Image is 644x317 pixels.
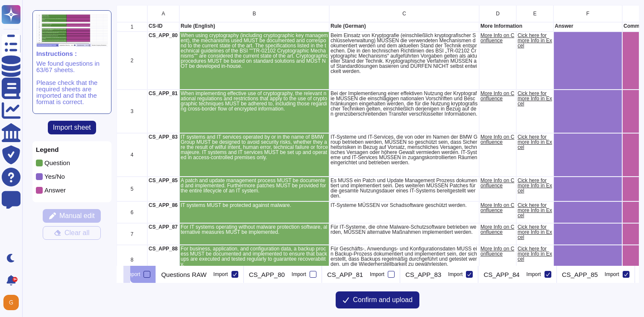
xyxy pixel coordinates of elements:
p: Answer [44,187,66,193]
p: CS_APP_80 [249,271,285,278]
p: More Info on Confluence [480,33,515,43]
p: More Info on Confluence [480,134,515,145]
p: More Info on Confluence [480,224,515,235]
p: CS_APP_87 [149,224,178,230]
div: 1 [117,22,147,32]
span: Manual edit [59,212,95,219]
p: Questions RAW [161,271,206,278]
p: We found questions in 63/67 sheets. Please check that the required sheets are imported and that t... [36,60,108,105]
p: Für IT-Systeme, die ohne Malware-Schutzsoftware betrieben werden, MÜSSEN alternative Maßnahmen im... [331,224,478,235]
p: CS_APP_81 [149,91,178,96]
p: More Information [480,23,552,29]
p: CS-ID [149,23,178,29]
span: E [533,11,536,16]
div: 9+ [12,277,18,282]
div: Import [370,272,384,277]
button: Manual edit [43,209,101,223]
p: For IT systems operating without malware protection software, alternative measures MUST be implem... [181,224,328,235]
div: Import [126,272,140,277]
p: Instructions : [36,50,108,57]
button: Clear all [43,226,101,240]
span: F [586,11,589,16]
div: 4 [117,133,147,177]
p: Cick here for more Info in Excel [518,203,552,218]
p: Rule (English) [181,23,328,29]
div: Import [292,272,306,277]
p: Question [44,160,70,166]
p: IT-Systeme MÜSSEN vor Schadsoftware geschützt werden. [331,203,478,208]
p: When implementing effective use of cryptography, the relevant national regulations and restrictio... [181,91,328,111]
p: Beim Einsatz von Kryptografie (einschließlich kryptografischer Schlüsselverwaltung) MÜSSEN die ve... [331,33,478,74]
div: grid [117,5,639,266]
span: Import sheet [53,124,91,131]
p: CS_APP_83 [149,134,178,140]
span: Clear all [64,230,90,236]
p: CS_APP_81 [327,271,363,278]
span: D [496,11,500,16]
p: Cick here for more Info in Excel [518,91,552,106]
p: CS_APP_80 [149,33,178,38]
div: Import [448,272,463,277]
div: Import [605,272,619,277]
div: 8 [117,245,147,275]
p: Legend [36,146,108,153]
p: CS_APP_85 [562,271,598,278]
span: C [402,11,406,16]
p: Es MUSS ein Patch und Update Management Prozess dokumentiert und implementiert sein. Des weiteren... [331,178,478,198]
p: CS_APP_85 [149,178,178,183]
p: A patch and update management process MUST be documented and implemented. Furthermore patches MUS... [181,178,328,193]
div: 6 [117,201,147,223]
div: 3 [117,90,147,133]
div: 2 [117,32,147,90]
p: Cick here for more Info in Excel [518,134,552,150]
img: user [3,295,19,310]
span: Confirm and upload [353,297,413,303]
p: Cick here for more Info in Excel [518,246,552,262]
span: A [161,11,165,16]
p: IT systems MUST be protected against malware. [181,203,328,208]
button: user [2,293,25,312]
p: Cick here for more Info in Excel [518,33,552,48]
div: 5 [117,177,147,201]
p: Answer [555,23,621,29]
p: CS_APP_84 [483,271,519,278]
p: CS_APP_86 [149,203,178,208]
p: Bei der Implementierung einer effektiven Nutzung der Kryptografie MÜSSEN die einschlägigen nation... [331,91,478,116]
p: When using cryptography (including cryptographic key management), the mechanisms used MUST be doc... [181,33,328,69]
p: More Info on Confluence [480,246,515,256]
p: CS_APP_88 [149,246,178,251]
p: CS_APP_83 [405,271,441,278]
div: Import [214,272,228,277]
span: B [252,11,256,16]
p: Für Geschäfts-, Anwendungs- und Konfigurationsdaten MUSS ein Backup-Prozess dokumentiert und impl... [331,246,478,267]
p: Rule (German) [331,23,478,29]
p: Yes/No [44,173,65,180]
div: Import [527,272,541,277]
p: IT-Systeme und IT-Services, die von oder im Namen der BMW Group betrieben werden, MÜSSEN so gesch... [331,134,478,165]
p: IT systems and IT services operated by or in the name of BMW Group MUST be designed to avoid secu... [181,134,328,160]
p: More Info on Confluence [480,178,515,188]
p: For business, application, and configuration data, a backup process MUST be documented and implem... [181,246,328,267]
button: Confirm and upload [336,291,419,308]
img: instruction [36,14,108,47]
p: Cick here for more Info in Excel [518,224,552,240]
p: Cick here for more Info in Excel [518,178,552,193]
p: More Info on Confluence [480,91,515,101]
p: More Info on Confluence [480,203,515,213]
div: 7 [117,223,147,245]
button: Import sheet [48,121,96,134]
